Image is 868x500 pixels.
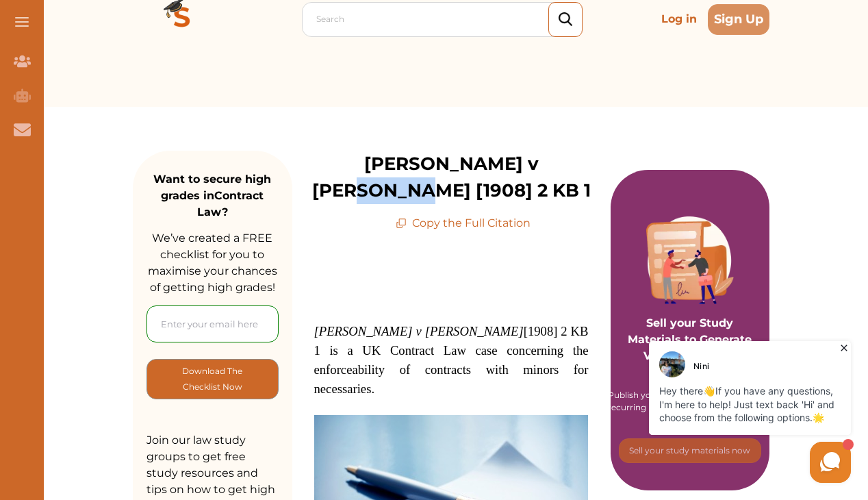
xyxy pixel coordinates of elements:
[146,305,279,342] input: Enter your email here
[396,215,531,232] p: Copy the Full Citation
[314,324,524,338] em: [PERSON_NAME] v [PERSON_NAME]
[624,277,756,381] p: Sell your Study Materials to Generate Value from your Knowledge
[292,151,611,204] p: [PERSON_NAME] v [PERSON_NAME] [1908] 2 KB 1
[314,324,589,396] span: [1908] 2 KB 1 is a UK Contract Law case concerning the enforceability of contracts with minors fo...
[146,359,279,399] button: [object Object]
[153,173,271,218] strong: Want to secure high grades in Contract Law ?
[148,232,277,294] span: We’ve created a FREE checklist for you to maximise your chances of getting high grades!
[175,363,251,395] p: Download The Checklist Now
[559,12,572,27] img: search_icon
[656,5,702,33] p: Log in
[708,4,769,35] button: Sign Up
[646,216,734,304] img: Purple card image
[539,338,854,486] iframe: HelpCrunch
